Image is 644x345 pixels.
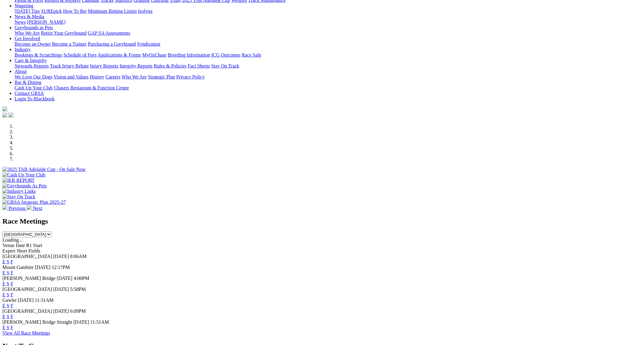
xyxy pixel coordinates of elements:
[119,63,153,68] a: Integrity Reports
[2,183,47,189] img: Greyhounds As Pets
[142,52,167,57] a: MyOzChase
[90,74,104,79] a: History
[2,205,7,210] img: chevron-left-pager-white.svg
[2,194,35,200] img: Stay On Track
[28,248,40,253] span: Fields
[50,63,89,68] a: Track Injury Rebate
[2,206,27,211] a: Previous
[2,325,5,330] a: E
[15,85,53,90] a: Cash Up Your Club
[53,287,69,292] span: [DATE]
[54,85,129,90] a: Chasers Restaurant & Function Centre
[35,265,51,270] span: [DATE]
[15,41,642,47] div: Get Involved
[2,259,5,264] a: E
[11,259,13,264] a: F
[176,74,205,79] a: Privacy Policy
[154,63,187,68] a: Rules & Policies
[15,25,53,30] a: Greyhounds as Pets
[88,9,137,14] a: Minimum Betting Limits
[15,96,55,101] a: Login To Blackbook
[2,189,36,194] img: Industry Links
[41,30,87,36] a: Retire Your Greyhound
[90,319,109,325] span: 11:51AM
[16,243,25,248] span: Date
[26,243,42,248] span: R1 Start
[15,30,40,36] a: Who We Are
[70,254,87,259] span: 8:06AM
[2,178,35,183] img: IER REPORT
[15,52,642,58] div: Industry
[88,30,130,36] a: GAP SA Assessments
[137,41,160,47] a: Syndication
[52,41,87,47] a: Become a Trainer
[27,206,42,211] a: Next
[2,319,72,325] span: [PERSON_NAME] Bridge Straight
[63,52,96,57] a: Schedule of Fees
[17,248,27,253] span: Short
[15,9,40,14] a: [DATE] Tips
[2,303,5,308] a: E
[11,303,13,308] a: F
[70,287,86,292] span: 5:58PM
[53,308,69,314] span: [DATE]
[7,281,9,286] a: S
[15,19,642,25] div: News & Media
[15,58,47,63] a: Care & Integrity
[2,167,86,172] img: 2025 TAB Adelaide Cup - On Sale Now
[2,237,22,242] span: Loading...
[52,265,70,270] span: 12:17PM
[15,14,44,19] a: News & Media
[90,63,118,68] a: Injury Reports
[11,270,13,275] a: F
[188,63,210,68] a: Fact Sheets
[2,243,15,248] span: Venue
[70,308,86,314] span: 6:09PM
[2,270,5,275] a: E
[15,19,26,25] a: News
[15,36,40,41] a: Get Involved
[2,200,66,205] img: GRSA Strategic Plan 2025-27
[2,113,7,117] img: facebook.svg
[11,325,13,330] a: F
[9,113,13,117] img: twitter.svg
[15,74,52,79] a: We Love Our Dogs
[2,276,56,281] span: [PERSON_NAME] Bridge
[15,63,49,68] a: Stewards Reports
[2,172,45,178] img: Cash Up Your Club
[105,74,120,79] a: Careers
[27,205,32,210] img: chevron-right-pager-white.svg
[2,308,52,314] span: [GEOGRAPHIC_DATA]
[2,265,34,270] span: Mount Gambier
[73,319,89,325] span: [DATE]
[211,63,239,68] a: Stay On Track
[98,52,141,57] a: Applications & Forms
[11,281,13,286] a: F
[53,74,88,79] a: Vision and Values
[7,325,9,330] a: S
[88,41,136,47] a: Purchasing a Greyhound
[2,298,17,303] span: Gawler
[11,292,13,297] a: F
[2,314,5,319] a: E
[35,298,54,303] span: 11:31AM
[2,292,5,297] a: E
[74,276,89,281] span: 4:00PM
[15,9,642,14] div: Wagering
[15,74,642,80] div: About
[2,217,642,225] h2: Race Meetings
[15,91,44,96] a: Contact GRSA
[15,3,33,8] a: Wagering
[122,74,147,79] a: Who We Are
[53,254,69,259] span: [DATE]
[211,52,240,57] a: ICG Outcomes
[11,314,13,319] a: F
[7,292,9,297] a: S
[15,41,51,47] a: Become an Owner
[2,248,15,253] span: Expert
[2,330,50,336] a: View All Race Meetings
[2,254,52,259] span: [GEOGRAPHIC_DATA]
[33,206,42,211] span: Next
[148,74,175,79] a: Strategic Plan
[15,63,642,69] div: Care & Integrity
